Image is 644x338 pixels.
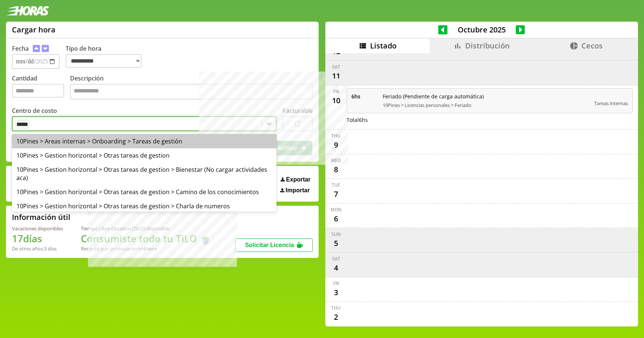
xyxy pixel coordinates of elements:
h1: Cargar hora [12,25,56,35]
label: Centro de costo [12,107,57,115]
div: Total 6 hs [347,116,633,123]
span: 6 hs [351,93,378,100]
div: Fri [333,88,339,95]
div: 9 [330,139,342,151]
div: Thu [331,305,341,311]
button: Solicitar Licencia [235,239,313,252]
h1: 17 días [12,232,63,245]
b: Enero [144,245,157,252]
div: 10Pines > Gestion horizontal > Otras tareas de gestion > Charla de numeros [12,199,277,213]
div: Tiempo Libre Optativo (TiLO) disponible [81,225,211,232]
div: Mon [331,206,341,213]
div: 10Pines > Gestion horizontal > Otras tareas de gestion [12,148,277,162]
div: Sun [331,231,341,237]
div: Sat [332,256,340,262]
span: Distribución [465,41,510,51]
div: 3 [330,287,342,298]
div: 5 [330,237,342,249]
h1: Consumiste todo tu TiLO 🍵 [81,232,211,245]
div: Fri [333,280,339,287]
div: Sat [332,64,340,70]
span: Listado [370,41,397,51]
div: 8 [330,164,342,176]
img: logotipo [6,6,49,16]
div: 10 [330,95,342,107]
div: 7 [330,188,342,200]
label: Facturable [282,107,313,115]
span: Octubre 2025 [448,25,516,35]
label: Tipo de hora [66,44,148,69]
label: Fecha [12,44,29,53]
label: Descripción [70,74,313,101]
div: 11 [330,70,342,82]
div: 6 [330,213,342,225]
div: Thu [331,133,341,139]
div: Tue [332,182,340,188]
div: 10Pines > Gestion horizontal > Otras tareas de gestion > Bienestar (No cargar actividades aca) [12,162,277,185]
select: Tipo de hora [66,54,142,68]
span: Feriado (Pendiente de carga automática) [383,93,589,100]
div: De otros años: 3 días [12,245,63,252]
span: Exportar [286,176,310,183]
label: Cantidad [12,74,70,101]
span: 10Pines > Licencias personales > Feriado [383,102,589,108]
span: Solicitar Licencia [245,242,294,248]
div: 2 [330,311,342,323]
input: Cantidad [12,84,64,98]
div: 10Pines > Areas internas > Onboarding > Tareas de gestión [12,134,277,148]
div: Wed [331,157,341,164]
div: scrollable content [325,53,638,326]
span: Importar [285,187,310,194]
div: Vacaciones disponibles [12,225,63,232]
h2: Información útil [12,212,70,222]
textarea: Descripción [70,84,313,99]
div: 4 [330,262,342,274]
span: Tareas internas [594,100,628,107]
div: 10Pines > Gestion horizontal > Otras tareas de gestion > Camino de los conocimientos [12,185,277,199]
div: Recordá que se renuevan en [81,245,211,252]
button: Exportar [278,176,313,183]
span: Cecos [581,41,603,51]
